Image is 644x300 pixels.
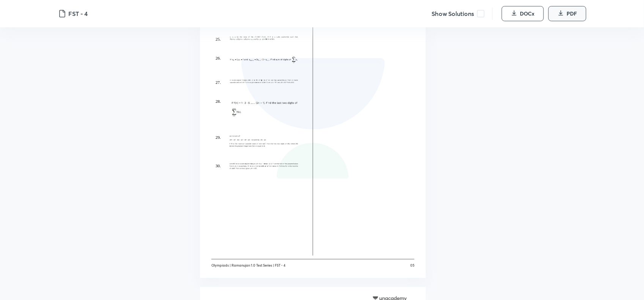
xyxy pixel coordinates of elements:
span: 28. [211,97,225,105]
button: DOCx [502,6,544,21]
h5: Show Solutions [431,9,474,18]
span: DOCx [520,10,534,17]
span: 05 [403,263,414,278]
img: 23-08-25-06:29:28-AM [229,55,299,64]
img: 23-08-25-06:28:48-AM [229,36,299,41]
span: 30. [211,162,225,170]
img: 23-08-25-06:32:19-AM [229,135,299,147]
div: Olympiads | Ramanujan 1.0 Test Series | FST - 4 [211,263,403,278]
button: PDF [548,6,586,21]
h5: FST - 4 [68,9,88,18]
span: 26. [211,54,225,62]
img: 23-08-25-06:31:50-AM [229,100,299,118]
img: 23-08-25-06:33:20-AM [229,163,299,170]
span: 27. [211,79,225,86]
img: 23-08-25-06:30:23-AM [229,79,299,84]
span: 25. [211,35,225,43]
span: PDF [567,10,577,17]
span: 29. [211,134,225,141]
